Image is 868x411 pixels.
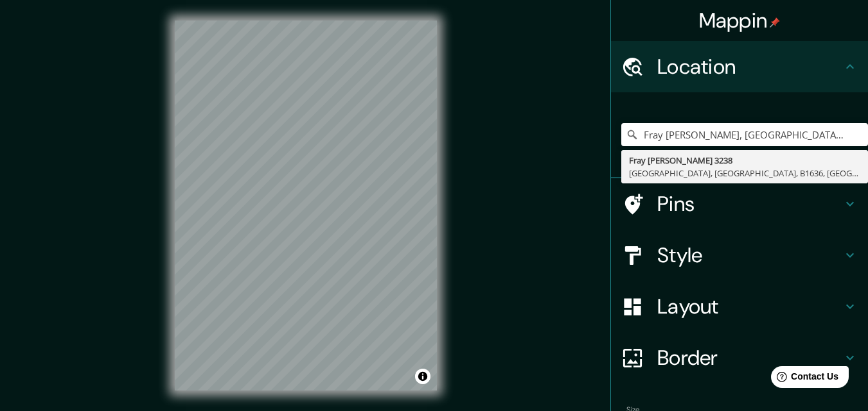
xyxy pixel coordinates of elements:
[621,123,868,146] input: Pick your city or area
[175,21,437,390] canvas: Map
[611,281,868,332] div: Layout
[657,345,842,371] h4: Border
[415,369,430,384] button: Toggle attribution
[611,230,868,281] div: Style
[657,191,842,217] h4: Pins
[657,242,842,268] h4: Style
[629,154,860,167] div: Fray [PERSON_NAME] 3238
[754,361,854,397] iframe: Help widget launcher
[629,167,860,180] div: [GEOGRAPHIC_DATA], [GEOGRAPHIC_DATA], B1636, [GEOGRAPHIC_DATA]
[699,8,781,33] h4: Mappin
[657,294,842,319] h4: Layout
[611,41,868,92] div: Location
[657,54,842,80] h4: Location
[611,332,868,383] div: Border
[770,17,780,28] img: pin-icon.png
[611,178,868,230] div: Pins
